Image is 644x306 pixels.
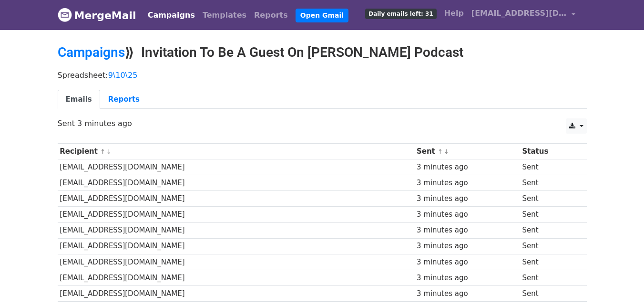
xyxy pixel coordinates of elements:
a: Reports [250,6,292,25]
td: Sent [520,159,578,175]
td: Sent [520,254,578,270]
a: Daily emails left: 31 [361,4,440,23]
td: Sent [520,191,578,207]
a: MergeMail [58,5,136,25]
a: [EMAIL_ADDRESS][DOMAIN_NAME] [468,4,579,26]
p: Sent 3 minutes ago [58,118,587,128]
th: Status [520,144,578,159]
a: Emails [58,90,100,109]
a: 9\10\25 [108,71,138,80]
div: 3 minutes ago [417,193,518,204]
div: 3 minutes ago [417,209,518,220]
th: Sent [414,144,520,159]
span: Daily emails left: 31 [365,9,436,19]
span: [EMAIL_ADDRESS][DOMAIN_NAME] [471,8,567,19]
p: Spreadsheet: [58,70,587,80]
td: [EMAIL_ADDRESS][DOMAIN_NAME] [58,285,415,301]
a: Open Gmail [296,9,348,22]
td: [EMAIL_ADDRESS][DOMAIN_NAME] [58,270,415,285]
td: [EMAIL_ADDRESS][DOMAIN_NAME] [58,238,415,254]
div: 3 minutes ago [417,273,518,284]
a: Templates [199,6,250,25]
div: 3 minutes ago [417,288,518,299]
img: MergeMail logo [58,8,72,22]
td: [EMAIL_ADDRESS][DOMAIN_NAME] [58,175,415,191]
div: 3 minutes ago [417,257,518,268]
td: [EMAIL_ADDRESS][DOMAIN_NAME] [58,254,415,270]
td: Sent [520,207,578,222]
h2: ⟫ Invitation To Be A Guest On [PERSON_NAME] Podcast [58,44,587,61]
td: [EMAIL_ADDRESS][DOMAIN_NAME] [58,159,415,175]
div: 3 minutes ago [417,178,518,189]
td: Sent [520,222,578,238]
a: ↑ [100,148,105,155]
td: Sent [520,175,578,191]
th: Recipient [58,144,415,159]
a: Campaigns [144,6,199,25]
div: 3 minutes ago [417,225,518,236]
a: ↓ [444,148,449,155]
a: ↑ [438,148,443,155]
td: [EMAIL_ADDRESS][DOMAIN_NAME] [58,191,415,207]
a: Campaigns [58,44,125,60]
td: Sent [520,270,578,285]
td: [EMAIL_ADDRESS][DOMAIN_NAME] [58,207,415,222]
div: 3 minutes ago [417,162,518,173]
a: Help [440,4,468,23]
div: 3 minutes ago [417,241,518,252]
td: [EMAIL_ADDRESS][DOMAIN_NAME] [58,222,415,238]
a: Reports [100,90,148,109]
td: Sent [520,285,578,301]
a: ↓ [106,148,112,155]
td: Sent [520,238,578,254]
